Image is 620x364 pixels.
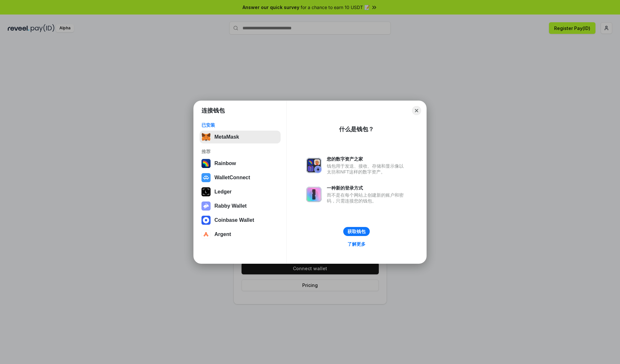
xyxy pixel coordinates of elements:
[201,173,211,182] img: svg+xml,%3Csvg%20width%3D%2228%22%20height%3D%2228%22%20viewBox%3D%220%200%2028%2028%22%20fill%3D...
[201,133,211,142] img: svg+xml,%3Csvg%20fill%3D%22none%22%20height%3D%2233%22%20viewBox%3D%220%200%2035%2033%22%20width%...
[412,106,421,115] button: Close
[200,214,281,227] button: Coinbase Wallet
[200,228,281,241] button: Argent
[214,189,232,195] div: Ledger
[327,156,407,162] div: 您的数字资产之家
[200,157,281,170] button: Rainbow
[327,163,407,175] div: 钱包用于发送、接收、存储和显示像以太坊和NFT这样的数字资产。
[306,187,322,202] img: svg+xml,%3Csvg%20xmlns%3D%22http%3A%2F%2Fwww.w3.org%2F2000%2Fsvg%22%20fill%3D%22none%22%20viewBox...
[201,107,225,114] h1: 连接钱包
[343,227,370,236] button: 获取钱包
[201,149,279,154] div: 推荐
[214,203,247,209] div: Rabby Wallet
[201,216,211,225] img: svg+xml,%3Csvg%20width%3D%2228%22%20height%3D%2228%22%20viewBox%3D%220%200%2028%2028%22%20fill%3D...
[200,200,281,212] button: Rabby Wallet
[201,122,279,128] div: 已安装
[200,185,281,198] button: Ledger
[201,159,211,168] img: svg+xml,%3Csvg%20width%3D%22120%22%20height%3D%22120%22%20viewBox%3D%220%200%20120%20120%22%20fil...
[201,230,211,239] img: svg+xml,%3Csvg%20width%3D%2228%22%20height%3D%2228%22%20viewBox%3D%220%200%2028%2028%22%20fill%3D...
[214,217,254,223] div: Coinbase Wallet
[201,187,211,196] img: svg+xml,%3Csvg%20xmlns%3D%22http%3A%2F%2Fwww.w3.org%2F2000%2Fsvg%22%20width%3D%2228%22%20height%3...
[339,125,374,133] div: 什么是钱包？
[214,175,250,181] div: WalletConnect
[327,185,407,191] div: 一种新的登录方式
[200,171,281,184] button: WalletConnect
[214,161,236,166] div: Rainbow
[347,241,366,247] div: 了解更多
[214,231,231,237] div: Argent
[200,131,281,143] button: MetaMask
[306,158,322,173] img: svg+xml,%3Csvg%20xmlns%3D%22http%3A%2F%2Fwww.w3.org%2F2000%2Fsvg%22%20fill%3D%22none%22%20viewBox...
[344,240,369,248] a: 了解更多
[327,192,407,204] div: 而不是在每个网站上创建新的账户和密码，只需连接您的钱包。
[201,202,211,211] img: svg+xml,%3Csvg%20xmlns%3D%22http%3A%2F%2Fwww.w3.org%2F2000%2Fsvg%22%20fill%3D%22none%22%20viewBox...
[347,229,366,234] div: 获取钱包
[214,134,239,140] div: MetaMask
